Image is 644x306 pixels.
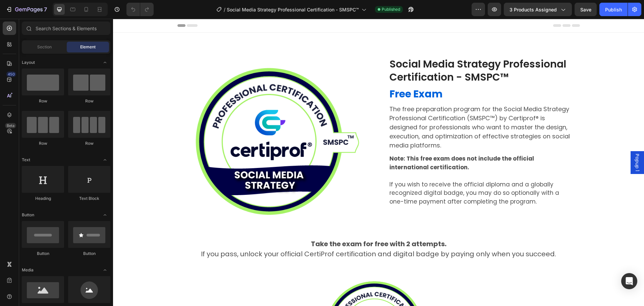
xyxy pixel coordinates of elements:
[276,86,461,131] p: The free preparation program for the Social Media Strategy Professional Certification (SMSPC™) by...
[22,59,35,65] span: Layout
[68,140,110,146] div: Row
[37,44,52,50] span: Section
[509,6,557,13] span: 3 products assigned
[575,3,597,16] button: Save
[113,19,644,306] iframe: Design area
[44,5,47,13] p: 7
[580,7,591,12] span: Save
[227,6,359,13] span: Social Media Strategy Professional Certification - SMSPC™
[68,251,110,257] div: Button
[22,140,64,146] div: Row
[22,212,34,218] span: Button
[6,72,16,77] div: 450
[65,220,466,240] p: If you pass, unlock your official CertiProf certification and digital badge by paying only when y...
[382,6,400,12] span: Published
[126,3,154,16] div: Undo/Redo
[504,3,572,16] button: 3 products assigned
[276,68,330,82] span: Free Exam
[78,38,246,206] img: Certiprof Social Media Strategy Badge
[224,6,225,13] span: /
[68,98,110,104] div: Row
[3,3,50,16] button: 7
[599,3,628,16] button: Publish
[621,273,637,289] div: Open Intercom Messenger
[100,155,110,165] span: Toggle open
[22,251,64,257] div: Button
[521,135,528,152] span: Popup 1
[198,220,333,230] strong: Take the exam for free with 2 attempts.
[22,157,30,163] span: Text
[22,267,34,273] span: Media
[22,21,110,35] input: Search Sections & Elements
[605,6,622,13] div: Publish
[100,265,110,275] span: Toggle open
[68,195,110,202] div: Text Block
[100,57,110,68] span: Toggle open
[276,136,461,187] p: If you wish to receive the official diploma and a globally recognized digital badge, you may do s...
[100,210,110,220] span: Toggle open
[276,136,421,152] strong: Note: This free exam does not include the official international certification.
[276,38,453,65] span: Social Media Strategy Professional Certification - SMSPC™
[80,44,96,50] span: Element
[22,98,64,104] div: Row
[5,123,16,128] div: Beta
[22,195,64,202] div: Heading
